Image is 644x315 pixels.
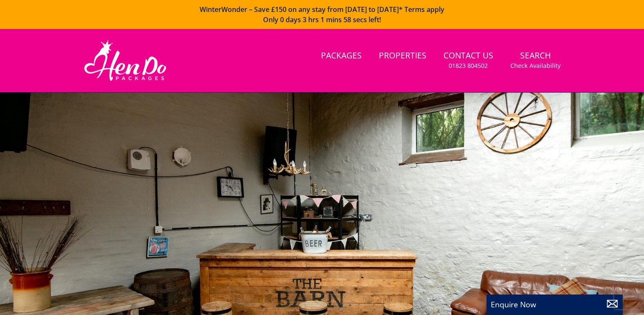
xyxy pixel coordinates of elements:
a: Packages [318,47,365,66]
a: Contact Us01823 804502 [440,47,497,74]
a: Properties [375,47,430,66]
p: Enquire Now [491,299,618,310]
small: 01823 804502 [449,61,488,70]
span: Only 0 days 3 hrs 1 mins 58 secs left! [263,15,381,24]
a: SearchCheck Availability [507,47,564,74]
small: Check Availability [510,61,561,70]
img: Hen Do Packages [80,39,170,82]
